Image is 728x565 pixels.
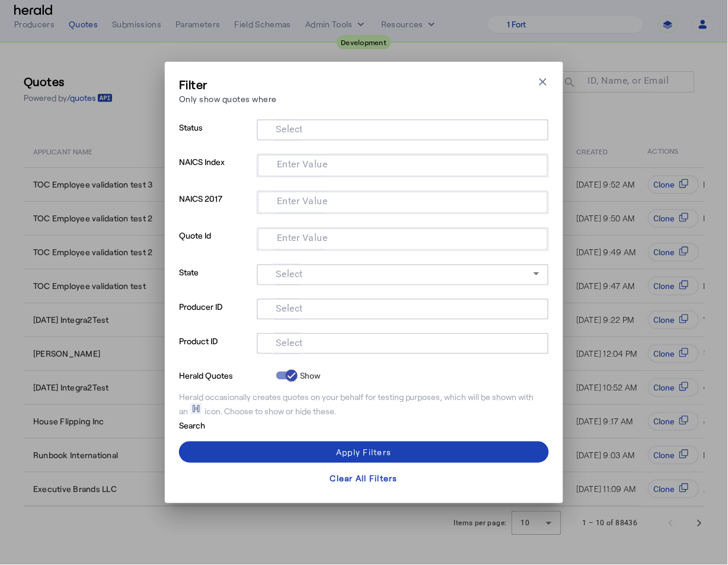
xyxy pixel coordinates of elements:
p: Herald Quotes [179,367,272,382]
p: Search [179,418,272,432]
mat-label: Select [276,338,303,349]
mat-label: Select [276,303,303,315]
p: Producer ID [179,299,252,333]
p: Only show quotes where [179,93,277,105]
label: Show [298,370,321,382]
h3: Filter [179,76,277,93]
div: Clear All Filters [330,472,398,485]
button: Clear All Filters [179,468,549,489]
p: NAICS Index [179,154,252,191]
div: Apply Filters [336,446,391,459]
mat-label: Enter Value [277,159,328,170]
mat-label: Enter Value [277,196,328,207]
mat-chip-grid: Selection [267,194,538,208]
mat-chip-grid: Selection [267,157,538,172]
mat-label: Select [276,124,303,135]
p: NAICS 2017 [179,191,252,227]
mat-chip-grid: Selection [267,231,538,245]
p: State [179,264,252,299]
mat-chip-grid: Selection [266,122,539,136]
mat-chip-grid: Selection [266,301,539,315]
button: Apply Filters [179,442,549,463]
mat-chip-grid: Selection [266,335,539,350]
mat-label: Select [276,269,303,280]
p: Product ID [179,333,252,367]
div: Herald occasionally creates quotes on your behalf for testing purposes, which will be shown with ... [179,391,549,418]
mat-label: Enter Value [277,233,328,244]
p: Status [179,119,252,154]
p: Quote Id [179,227,252,264]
